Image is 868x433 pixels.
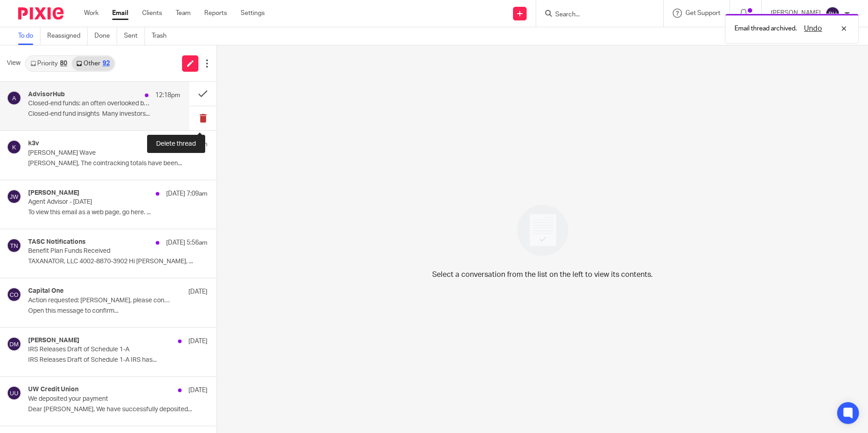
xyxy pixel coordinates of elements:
[124,27,145,45] a: Sent
[166,189,207,198] p: [DATE] 7:09am
[432,269,653,280] p: Select a conversation from the list on the left to view its contents.
[28,189,79,197] h4: [PERSON_NAME]
[801,23,825,34] button: Undo
[94,27,117,45] a: Done
[112,9,128,18] a: Email
[84,9,99,18] a: Work
[28,110,180,118] p: Closed-end fund insights Many investors...
[28,386,79,394] h4: UW Credit Union
[28,140,39,148] h4: k3v
[28,258,207,266] p: TAXANATOR, LLC 4002-8870-3902 Hi [PERSON_NAME], ...
[28,209,207,216] p: To view this email as a web page, go here. ...
[511,199,574,262] img: image
[176,9,191,18] a: Team
[7,189,21,204] img: svg%3E
[72,56,114,71] a: Other92
[7,287,21,302] img: svg%3E
[28,287,64,295] h4: Capital One
[28,160,207,167] p: [PERSON_NAME], The cointracking totals have been...
[28,198,172,206] p: Agent Advisor - [DATE]
[241,9,265,18] a: Settings
[28,356,207,364] p: IRS Releases Draft of Schedule 1-A IRS has...
[7,59,20,68] span: View
[28,406,207,413] p: Dear [PERSON_NAME], We have successfully deposited...
[28,149,172,157] p: [PERSON_NAME] Wave
[152,27,173,45] a: Trash
[735,24,797,33] p: Email thread archived.
[825,6,840,21] img: svg%3E
[7,337,21,351] img: svg%3E
[188,386,207,395] p: [DATE]
[187,140,207,149] p: 1:32am
[7,91,21,105] img: svg%3E
[28,238,86,246] h4: TASC Notifications
[7,238,21,253] img: svg%3E
[18,7,64,20] img: Pixie
[155,91,180,100] p: 12:18pm
[204,9,227,18] a: Reports
[18,27,40,45] a: To do
[28,307,207,315] p: Open this message to confirm...
[142,9,162,18] a: Clients
[7,140,21,154] img: svg%3E
[47,27,88,45] a: Reassigned
[188,337,207,346] p: [DATE]
[26,56,72,71] a: Priority80
[28,91,65,98] h4: AdvisorHub
[28,247,172,255] p: Benefit Plan Funds Received
[188,287,207,296] p: [DATE]
[28,100,150,108] p: Closed-end funds: an often overlooked but potentially powerful tool for income-seeking investors
[28,337,79,344] h4: [PERSON_NAME]
[7,386,21,400] img: svg%3E
[103,60,110,67] div: 92
[28,395,172,403] p: We deposited your payment
[28,346,172,354] p: IRS Releases Draft of Schedule 1-A
[60,60,67,67] div: 80
[28,297,172,305] p: Action requested: [PERSON_NAME], please confirm your info
[166,238,207,247] p: [DATE] 5:56am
